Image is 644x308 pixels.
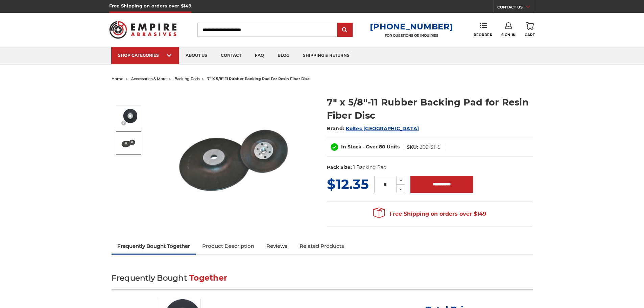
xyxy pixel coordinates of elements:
img: Empire Abrasives [109,17,177,43]
p: FOR QUESTIONS OR INQUIRIES [370,33,453,38]
a: contact [214,47,248,64]
img: 7" Resin Fiber Rubber Backing Pad 5/8-11 nut [169,89,305,224]
span: Reorder [474,33,492,37]
span: 80 [379,144,385,150]
span: Free Shipping on orders over $149 [373,207,486,221]
div: SHOP CATEGORIES [118,53,172,58]
span: In Stock [341,144,361,150]
a: Cart [525,22,535,37]
img: 7" Resin Fiber Rubber Backing Pad 5/8-11 nut [120,109,137,126]
a: Related Products [293,239,350,254]
a: Koltec [GEOGRAPHIC_DATA] [346,125,419,132]
a: shipping & returns [296,47,356,64]
a: Frequently Bought Together [112,239,196,254]
a: about us [179,47,214,64]
a: backing pads [174,76,199,81]
span: Units [387,144,400,150]
a: faq [248,47,271,64]
span: Together [189,273,227,283]
a: blog [271,47,296,64]
a: Reviews [260,239,293,254]
span: 7" x 5/8"-11 rubber backing pad for resin fiber disc [207,76,310,81]
a: accessories & more [131,76,167,81]
img: 7" x 5/8"-11 Rubber Backing Pad for Resin Fiber Disc [120,135,137,151]
dd: 309-ST-5 [420,144,440,151]
span: - Over [363,144,378,150]
span: Cart [525,33,535,37]
a: home [112,76,123,81]
span: Brand: [327,125,344,132]
a: CONTACT US [497,3,535,13]
dd: 1 Backing Pad [353,164,386,171]
dt: Pack Size: [327,164,352,171]
a: Reorder [474,22,492,37]
span: Frequently Bought [112,273,187,283]
a: Product Description [196,239,260,254]
span: $12.35 [327,176,369,192]
input: Submit [338,23,352,37]
span: Sign In [501,33,516,37]
dt: SKU: [407,144,418,151]
a: [PHONE_NUMBER] [370,22,453,31]
h1: 7" x 5/8"-11 Rubber Backing Pad for Resin Fiber Disc [327,96,533,122]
